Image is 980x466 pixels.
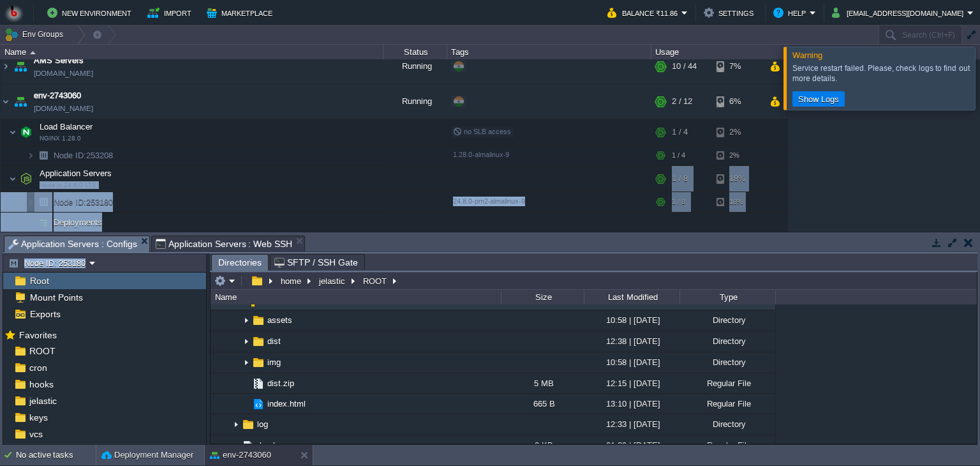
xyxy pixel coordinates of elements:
div: Regular File [679,373,775,393]
img: AMDAwAAAACH5BAEAAAAALAAAAAABAAEAAAICRAEAOw== [251,377,265,391]
span: Favorites [17,329,59,341]
img: AMDAwAAAACH5BAEAAAAALAAAAAABAAEAAAICRAEAOw== [231,435,241,455]
div: 1 / 8 [672,192,685,212]
div: Tags [448,45,651,59]
a: jelastic [27,395,59,407]
span: Node.js 24.8.0 LTS [40,181,96,189]
div: Status [384,45,447,59]
div: Running [383,84,447,119]
a: cron [27,362,49,373]
div: 12:38 | [DATE] [584,331,679,351]
img: AMDAwAAAACH5BAEAAAAALAAAAAABAAEAAAICRAEAOw== [9,119,17,145]
button: Node ID: 253180 [8,257,89,269]
a: Exports [27,308,63,320]
div: 01:29 | [DATE] [584,435,679,455]
span: 253180 [52,197,115,207]
span: SFTP / SSH Gate [274,255,358,270]
img: AMDAwAAAACH5BAEAAAAALAAAAAABAAEAAAICRAEAOw== [1,84,11,119]
img: AMDAwAAAACH5BAEAAAAALAAAAAABAAEAAAICRAEAOw== [251,397,265,411]
button: New Environment [47,5,135,20]
a: AMS Servers [34,54,84,67]
div: 6% [716,84,758,119]
div: Directory [679,310,775,330]
span: 24.8.0-pm2-almalinux-9 [453,197,525,205]
a: hooks [27,379,56,390]
div: Type [681,290,775,304]
span: Warning [792,50,822,60]
img: AMDAwAAAACH5BAEAAAAALAAAAAABAAEAAAICRAEAOw== [9,166,17,192]
button: env-2743060 [210,449,271,462]
div: 10:58 | [DATE] [584,310,679,330]
div: 10 / 44 [672,49,697,84]
span: env-2743060 [34,89,81,102]
img: AMDAwAAAACH5BAEAAAAALAAAAAABAAEAAAICRAEAOw== [27,192,34,212]
img: AMDAwAAAACH5BAEAAAAALAAAAAABAAEAAAICRAEAOw== [241,373,251,393]
img: AMDAwAAAACH5BAEAAAAALAAAAAABAAEAAAICRAEAOw== [251,313,265,327]
button: Marketplace [207,5,276,20]
img: Bitss Techniques [4,3,24,22]
span: Node ID: [54,151,86,160]
div: 18% [716,166,758,192]
img: AMDAwAAAACH5BAEAAAAALAAAAAABAAEAAAICRAEAOw== [251,334,265,349]
div: 1 / 8 [672,166,688,192]
img: AMDAwAAAACH5BAEAAAAALAAAAAABAAEAAAICRAEAOw== [27,213,34,232]
a: Mount Points [27,292,85,303]
a: dist [265,336,283,347]
a: Favorites [17,330,59,340]
img: AMDAwAAAACH5BAEAAAAALAAAAAABAAEAAAICRAEAOw== [11,49,29,84]
button: Show Logs [794,93,843,105]
a: index.html [265,398,308,409]
div: Service restart failed. Please, check logs to find out more details. [792,63,972,84]
img: AMDAwAAAACH5BAEAAAAALAAAAAABAAEAAAICRAEAOw== [34,192,52,212]
span: log [255,419,270,430]
a: Node ID:253180 [52,197,115,207]
a: Application ServersNode.js 24.8.0 LTS [38,169,114,178]
img: AMDAwAAAACH5BAEAAAAALAAAAAABAAEAAAICRAEAOw== [1,49,11,84]
div: 2 KB [501,435,584,455]
div: Running [383,49,447,84]
a: [DOMAIN_NAME] [34,67,93,80]
div: 2% [716,146,758,165]
span: Application Servers [38,168,114,179]
span: Application Servers : Web SSH [156,236,293,252]
div: 7% [716,49,758,84]
button: Env Groups [4,26,68,43]
button: Settings [704,5,757,20]
button: [EMAIL_ADDRESS][DOMAIN_NAME] [832,5,967,20]
a: vcs [27,428,45,440]
div: 2% [716,119,758,145]
img: AMDAwAAAACH5BAEAAAAALAAAAAABAAEAAAICRAEAOw== [231,415,241,435]
span: Node ID: [54,197,86,207]
a: [DOMAIN_NAME] [34,102,93,115]
a: assets [265,315,294,326]
img: AMDAwAAAACH5BAEAAAAALAAAAAABAAEAAAICRAEAOw== [241,417,255,432]
div: Regular File [679,394,775,414]
img: AMDAwAAAACH5BAEAAAAALAAAAAABAAEAAAICRAEAOw== [251,356,265,370]
img: AMDAwAAAACH5BAEAAAAALAAAAAABAAEAAAICRAEAOw== [27,146,34,165]
a: img [265,357,283,368]
a: dist.zip [265,378,296,389]
input: Click to enter the path [211,272,977,290]
img: AMDAwAAAACH5BAEAAAAALAAAAAABAAEAAAICRAEAOw== [34,146,52,165]
img: AMDAwAAAACH5BAEAAAAALAAAAAABAAEAAAICRAEAOw== [241,311,251,331]
span: 1.28.0-almalinux-9 [453,151,509,158]
div: 12:15 | [DATE] [584,373,679,393]
div: Usage [652,45,787,59]
img: AMDAwAAAACH5BAEAAAAALAAAAAABAAEAAAICRAEAOw== [11,84,29,119]
button: Import [147,5,195,20]
div: 10:58 | [DATE] [584,352,679,372]
span: .bashrc [255,440,286,451]
div: 18% [716,192,758,212]
div: Last Modified [585,290,679,304]
span: Deployments [52,217,104,228]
